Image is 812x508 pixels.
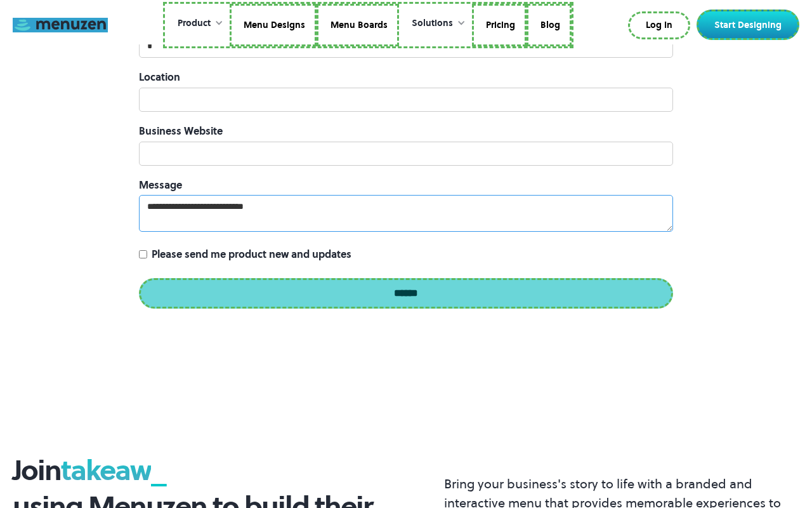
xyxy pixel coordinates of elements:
[628,11,690,39] a: Log In
[399,4,472,43] div: Solutions
[412,17,453,30] div: Solutions
[139,250,147,258] input: Please send me product new and updates
[152,248,351,262] span: Please send me product new and updates
[697,10,799,40] a: Start Designing
[165,4,230,43] div: Product
[151,450,166,490] span: _
[527,4,572,47] a: Blog
[139,178,673,192] label: Message
[13,452,388,488] h3: Join
[472,4,527,47] a: Pricing
[230,4,317,47] a: Menu Designs
[139,70,673,84] label: Location
[61,450,151,490] span: takeaw
[317,4,399,47] a: Menu Boards
[139,124,673,138] label: Business Website
[178,17,211,30] div: Product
